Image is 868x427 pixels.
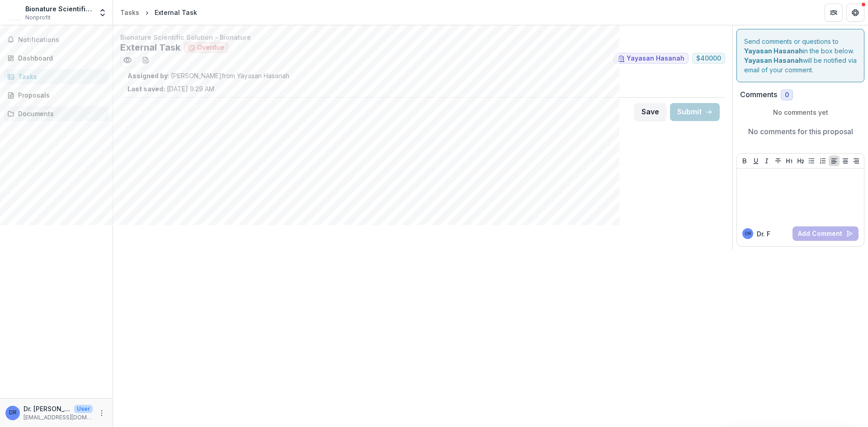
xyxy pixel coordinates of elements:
h2: External Task [120,42,180,53]
div: Dashboard [18,53,102,63]
button: Italicize [761,155,772,166]
button: Heading 2 [795,155,806,166]
p: [DATE] 9:29 AM [127,84,214,94]
button: Heading 1 [784,155,795,166]
strong: Yayasan Hasanah [744,47,803,55]
a: Proposals [4,88,109,103]
span: $ 40000 [696,55,721,62]
button: Save [634,103,666,121]
p: User [74,405,93,413]
button: Get Help [846,4,864,22]
p: No comments yet [740,108,861,117]
p: No comments for this proposal [748,126,853,137]
div: Proposals [18,90,102,100]
div: Bionature Scientific Solution [25,4,93,14]
button: Add Comment [793,226,859,241]
span: Notifications [18,36,105,44]
button: Align Left [829,155,840,166]
button: More [96,408,107,418]
button: Preview 962e8cd2-b108-40c2-a276-d526e2db83fd.pdf [120,53,135,67]
div: External Task [155,8,197,17]
button: Bold [739,155,750,166]
a: Tasks [117,6,143,19]
button: Bullet List [806,155,817,166]
button: Align Right [851,155,862,166]
button: Notifications [4,33,109,47]
p: : [PERSON_NAME] from Yayasan Hasanah [127,71,718,80]
strong: Last saved: [127,85,165,93]
strong: Assigned by [127,72,168,80]
button: Open entity switcher [96,4,109,22]
a: Tasks [4,69,109,84]
button: Align Center [840,155,851,166]
button: Strike [773,155,783,166]
p: Bionature Scientific Solution - Bionature [120,33,725,42]
div: Dr. Fatimah Suhaily Abdul Rahman [9,410,17,416]
span: Yayasan Hasanah [627,55,684,62]
img: Bionature Scientific Solution [7,5,22,20]
button: download-word-button [138,53,153,67]
button: Partners [825,4,843,22]
div: Tasks [120,8,139,17]
h2: Comments [740,90,777,99]
p: Dr. F [757,229,770,239]
span: Overdue [197,44,224,52]
nav: breadcrumb [117,6,201,19]
a: Dashboard [4,51,109,66]
button: Submit [670,103,720,121]
div: Dr. Fatimah Suhaily Abdul Rahman [745,231,751,236]
span: Nonprofit [25,14,51,22]
strong: Yayasan Hasanah [744,56,803,64]
p: Dr. [PERSON_NAME] Suhaily [PERSON_NAME] [24,404,71,413]
p: [EMAIL_ADDRESS][DOMAIN_NAME] [24,413,93,422]
div: Tasks [18,72,102,81]
button: Underline [750,155,761,166]
div: Send comments or questions to in the box below. will be notified via email of your comment. [736,29,864,82]
div: Documents [18,109,102,118]
span: 0 [785,91,789,99]
a: Documents [4,106,109,121]
button: Ordered List [817,155,828,166]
